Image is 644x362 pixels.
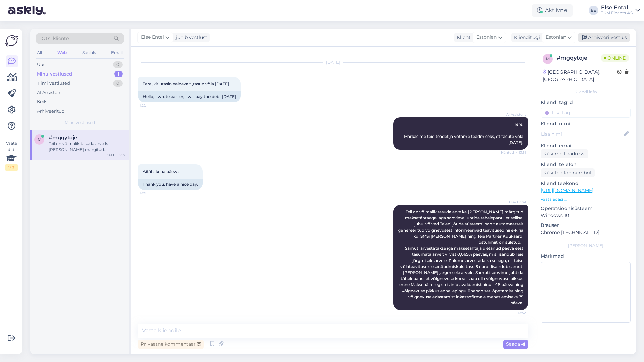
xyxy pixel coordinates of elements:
span: Teil on võimalik tasuda arve ka [PERSON_NAME] märgitud maksetähtaega, aga soovime juhtida tähelep... [398,209,524,305]
div: Email [110,48,124,57]
span: Minu vestlused [65,120,95,126]
div: [PERSON_NAME] [541,243,631,249]
div: Kõik [37,98,47,105]
p: Operatsioonisüsteem [541,205,631,212]
p: Vaata edasi ... [541,196,631,202]
div: Socials [81,48,97,57]
div: 0 [113,80,123,87]
div: # mgqytoje [557,54,601,62]
a: Else EntalTKM Finants AS [601,5,640,16]
div: [DATE] [138,59,528,65]
div: Else Ental [601,5,633,10]
p: Märkmed [541,253,631,260]
input: Lisa nimi [541,130,623,138]
div: Hello, I wrote earlier, I will pay the debt [DATE] [138,91,241,102]
div: [DATE] 13:52 [105,153,125,158]
div: Privaatne kommentaar [138,340,204,349]
p: Chrome [TECHNICAL_ID] [541,229,631,236]
p: Brauser [541,222,631,229]
div: EE [589,6,598,15]
span: Saada [506,341,525,347]
div: Kliendi info [541,89,631,95]
span: Estonian [476,34,497,41]
span: Tere ,kirjutasin eelnevalt ,tasun võla [DATE] [143,81,229,86]
div: Klient [454,34,471,41]
p: Kliendi tag'id [541,99,631,106]
div: Minu vestlused [37,71,72,78]
span: Else Ental [141,34,164,41]
span: Nähtud ✓ 13:51 [501,150,526,155]
div: Arhiveeritud [37,108,65,115]
span: Aitäh ,kena päeva [143,169,179,174]
p: Kliendi email [541,142,631,149]
div: Küsi meiliaadressi [541,149,588,158]
div: 0 [113,61,123,68]
div: Tiimi vestlused [37,80,70,87]
div: Thank you, have a nice day. [138,179,203,190]
span: m [38,137,41,142]
p: Windows 10 [541,212,631,219]
a: [URL][DOMAIN_NAME] [541,187,593,193]
span: Estonian [546,34,566,41]
div: All [36,48,43,57]
span: 13:52 [501,310,526,315]
span: m [546,56,550,61]
div: TKM Finants AS [601,10,633,16]
div: 1 [114,71,123,78]
div: [GEOGRAPHIC_DATA], [GEOGRAPHIC_DATA] [543,69,617,83]
span: 13:51 [140,190,165,195]
span: AI Assistent [501,112,526,117]
p: Kliendi nimi [541,120,631,127]
div: Aktiivne [532,4,573,17]
span: Online [601,54,629,62]
div: Web [56,48,68,57]
p: Kliendi telefon [541,161,631,168]
span: 13:51 [140,103,165,108]
span: #mgqytoje [49,134,77,141]
span: Else Ental [501,200,526,205]
div: AI Assistent [37,89,62,96]
div: Teil on võimalik tasuda arve ka [PERSON_NAME] märgitud maksetähtaega, aga soovime juhtida tähelep... [49,141,125,153]
span: Otsi kliente [42,35,69,42]
div: Uus [37,61,45,68]
div: Küsi telefoninumbrit [541,168,595,177]
img: Askly Logo [5,34,18,47]
div: Vaata siia [5,140,18,171]
div: Klienditugi [511,34,540,41]
div: Arhiveeri vestlus [578,33,630,42]
p: Klienditeekond [541,180,631,187]
div: 1 / 3 [5,164,18,171]
input: Lisa tag [541,108,631,118]
div: juhib vestlust [173,34,207,41]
